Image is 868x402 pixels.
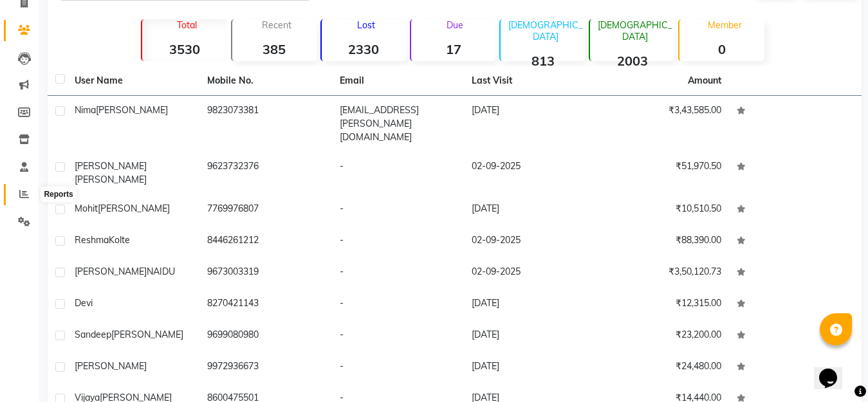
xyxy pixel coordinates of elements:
[590,53,674,69] strong: 2003
[199,152,332,194] td: 9623732376
[75,234,109,246] span: Reshma
[596,352,729,383] td: ₹24,480.00
[332,289,465,320] td: -
[596,152,729,194] td: ₹51,970.50
[332,152,465,194] td: -
[199,66,332,96] th: Mobile No.
[679,41,764,57] strong: 0
[332,226,465,257] td: -
[332,96,465,152] td: [EMAIL_ADDRESS][PERSON_NAME][DOMAIN_NAME]
[596,194,729,226] td: ₹10,510.50
[464,96,596,152] td: [DATE]
[75,160,147,172] span: [PERSON_NAME]
[464,66,596,96] th: Last Visit
[199,352,332,383] td: 9972936673
[75,297,93,309] span: Devi
[596,289,729,320] td: ₹12,315.00
[464,289,596,320] td: [DATE]
[96,104,168,116] span: [PERSON_NAME]
[332,194,465,226] td: -
[327,19,406,31] p: Lost
[332,66,465,96] th: Email
[67,66,199,96] th: User Name
[199,194,332,226] td: 7769976807
[147,266,175,277] span: NAIDU
[75,174,147,185] span: [PERSON_NAME]
[464,257,596,289] td: 02-09-2025
[596,226,729,257] td: ₹88,390.00
[98,203,170,214] span: [PERSON_NAME]
[596,320,729,352] td: ₹23,200.00
[75,360,147,372] span: [PERSON_NAME]
[464,194,596,226] td: [DATE]
[232,41,317,57] strong: 385
[464,320,596,352] td: [DATE]
[199,289,332,320] td: 8270421143
[41,187,76,202] div: Reports
[109,234,130,246] span: Kolte
[142,41,226,57] strong: 3530
[332,352,465,383] td: -
[464,226,596,257] td: 02-09-2025
[75,203,98,214] span: Mohit
[414,19,495,31] p: Due
[332,320,465,352] td: -
[111,329,183,340] span: [PERSON_NAME]
[332,257,465,289] td: -
[501,53,585,69] strong: 813
[685,19,764,31] p: Member
[199,257,332,289] td: 9673003319
[680,66,729,95] th: Amount
[75,329,111,340] span: Sandeep
[814,351,855,389] iframe: chat widget
[506,19,585,42] p: [DEMOGRAPHIC_DATA]
[147,19,226,31] p: Total
[596,257,729,289] td: ₹3,50,120.73
[596,96,729,152] td: ₹3,43,585.00
[75,104,96,116] span: Nima
[199,320,332,352] td: 9699080980
[237,19,317,31] p: Recent
[595,19,674,42] p: [DEMOGRAPHIC_DATA]
[199,226,332,257] td: 8446261212
[322,41,406,57] strong: 2330
[464,152,596,194] td: 02-09-2025
[464,352,596,383] td: [DATE]
[199,96,332,152] td: 9823073381
[75,266,147,277] span: [PERSON_NAME]
[411,41,495,57] strong: 17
